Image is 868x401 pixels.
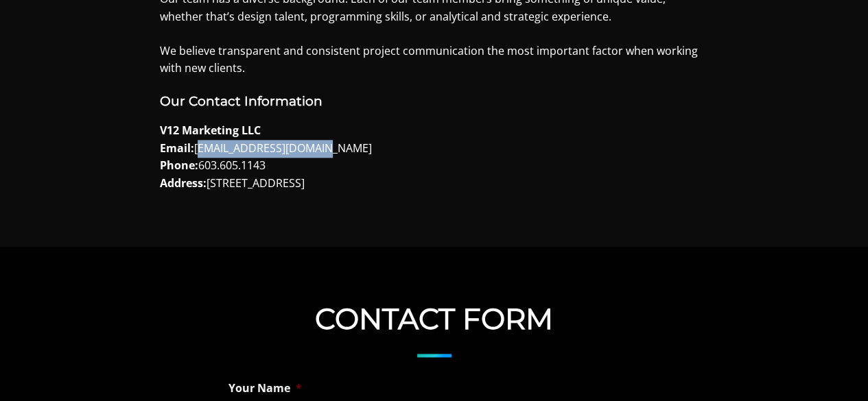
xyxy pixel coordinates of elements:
[228,381,302,396] label: Your Name
[160,175,207,191] strong: Address:
[799,335,868,401] iframe: Chat Widget
[160,158,198,173] strong: Phone:
[160,122,709,192] p: [EMAIL_ADDRESS][DOMAIN_NAME] 603.605.1143 [STREET_ADDRESS]
[160,42,709,77] p: We believe transparent and consistent project communication the most important factor when workin...
[160,141,194,156] strong: Email:
[160,123,261,138] strong: V12 Marketing LLC
[160,93,322,109] b: Our Contact Information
